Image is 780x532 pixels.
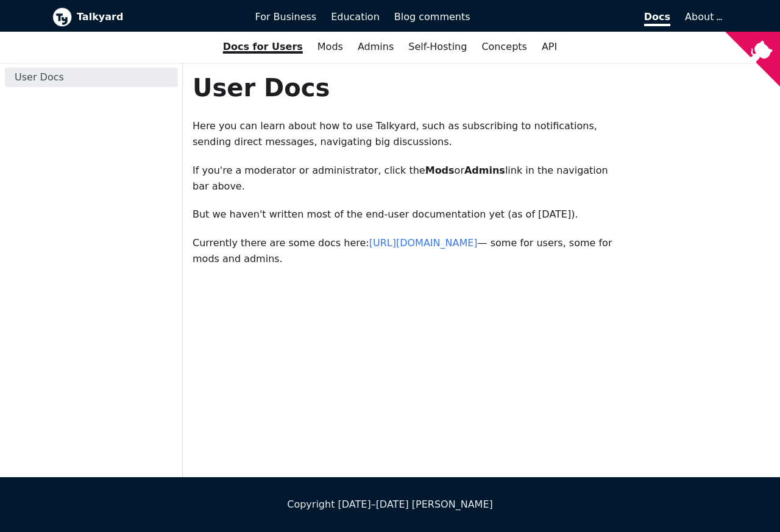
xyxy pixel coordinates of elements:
a: For Business [248,7,324,27]
a: Blog comments [387,7,478,27]
p: But we haven't written most of the end-user documentation yet (as of [DATE]). [193,207,621,222]
strong: Admins [464,165,505,176]
h1: User Docs [193,73,621,103]
a: Education [324,7,387,27]
a: Mods [310,37,350,57]
b: Talkyard [77,9,238,25]
a: API [534,37,564,57]
a: User Docs [5,68,178,87]
p: Here you can learn about how to use Talkyard, such as subscribing to notifications, sending direc... [193,118,621,151]
a: Docs for Users [216,37,310,57]
span: Docs [644,11,670,26]
a: Docs [478,7,678,27]
span: Blog comments [394,11,470,23]
a: Admins [350,37,401,57]
span: Education [331,11,380,23]
a: [URL][DOMAIN_NAME] [369,237,478,249]
div: Copyright [DATE]–[DATE] [PERSON_NAME] [52,497,728,512]
a: Talkyard logoTalkyard [52,7,238,27]
img: Talkyard logo [52,7,72,27]
a: About [685,11,720,23]
span: For Business [255,11,317,23]
p: If you're a moderator or administrator, click the or link in the navigation bar above. [193,163,621,195]
strong: Mods [425,165,455,176]
a: Self-Hosting [401,37,474,57]
a: Concepts [474,37,534,57]
p: Currently there are some docs here: — some for users, some for mods and admins. [193,235,621,268]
